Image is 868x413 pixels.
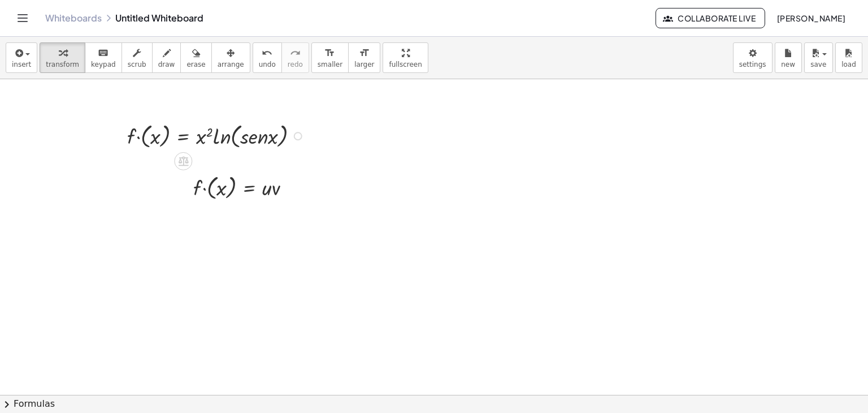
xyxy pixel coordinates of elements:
button: draw [152,42,181,73]
span: fullscreen [389,61,422,68]
button: redoredo [281,42,309,73]
a: Whiteboards [45,12,102,24]
span: load [841,61,856,68]
button: scrub [121,42,153,73]
div: Apply the same math to both sides of the equation [174,152,192,170]
button: format_sizelarger [348,42,380,73]
span: [PERSON_NAME] [776,13,845,23]
span: keypad [91,61,116,68]
span: insert [12,61,31,68]
span: draw [158,61,175,68]
button: [PERSON_NAME] [767,8,854,28]
span: new [781,61,795,68]
span: save [810,61,826,68]
button: arrange [211,42,250,73]
span: redo [288,61,303,68]
button: undoundo [253,42,282,73]
i: undo [262,46,272,60]
button: format_sizesmaller [311,42,349,73]
div: Apply the same math to both sides of the equation [240,203,258,221]
button: transform [40,42,85,73]
span: smaller [318,61,342,68]
span: scrub [128,61,146,68]
span: larger [354,61,374,68]
button: Collaborate Live [656,8,765,28]
i: redo [290,46,301,60]
span: Collaborate Live [665,13,756,23]
button: new [775,42,802,73]
i: format_size [359,46,370,60]
span: transform [46,61,79,68]
button: save [804,42,833,73]
span: undo [259,61,276,68]
button: fullscreen [383,42,428,73]
button: insert [6,42,37,73]
span: settings [739,61,766,68]
i: format_size [324,46,335,60]
button: settings [733,42,772,73]
button: Toggle navigation [14,9,32,27]
button: erase [180,42,211,73]
i: keyboard [98,46,108,60]
button: load [835,42,862,73]
span: erase [186,61,205,68]
span: arrange [218,61,244,68]
button: keyboardkeypad [85,42,122,73]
